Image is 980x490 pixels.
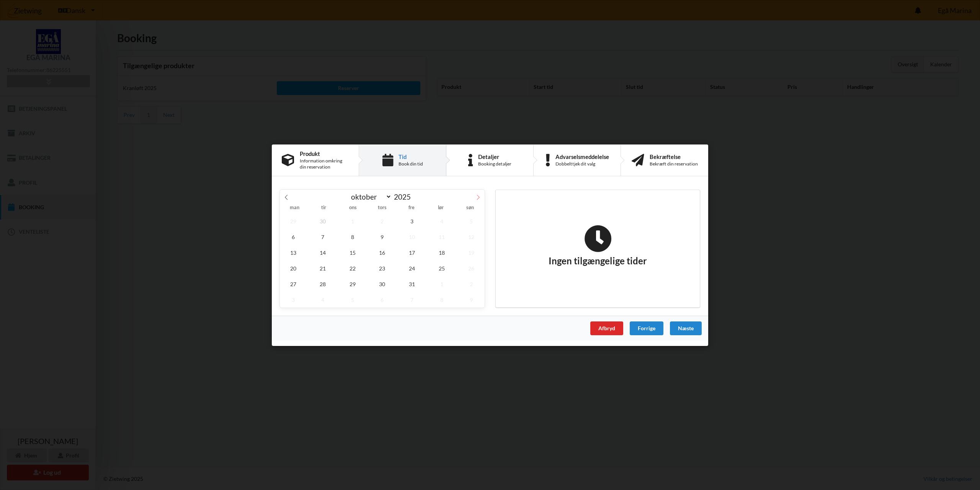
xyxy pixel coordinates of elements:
[428,244,455,260] span: oktober 18, 2025
[458,229,485,244] span: oktober 12, 2025
[280,229,307,244] span: oktober 6, 2025
[348,192,392,202] select: Month
[399,260,425,276] span: oktober 24, 2025
[458,244,485,260] span: oktober 19, 2025
[458,292,485,307] span: november 9, 2025
[392,192,417,201] input: Year
[399,229,425,244] span: oktober 10, 2025
[310,213,336,229] span: september 30, 2025
[630,321,663,335] div: Forrige
[650,153,698,159] div: Bekræftelse
[369,260,396,276] span: oktober 23, 2025
[426,205,455,210] span: lør
[310,244,336,260] span: oktober 14, 2025
[456,205,485,210] span: søn
[367,205,397,210] span: tors
[280,205,309,210] span: man
[458,260,485,276] span: oktober 26, 2025
[399,276,425,292] span: oktober 31, 2025
[590,321,623,335] div: Afbryd
[339,229,366,244] span: oktober 8, 2025
[338,205,367,210] span: ons
[428,276,455,292] span: november 1, 2025
[280,213,307,229] span: september 29, 2025
[369,244,396,260] span: oktober 16, 2025
[399,153,423,159] div: Tid
[428,229,455,244] span: oktober 11, 2025
[399,161,423,167] div: Book din tid
[478,161,511,167] div: Booking detaljer
[670,321,702,335] div: Næste
[310,276,336,292] span: oktober 28, 2025
[458,276,485,292] span: november 2, 2025
[280,244,307,260] span: oktober 13, 2025
[399,213,425,229] span: oktober 3, 2025
[300,150,349,156] div: Produkt
[339,292,366,307] span: november 5, 2025
[478,153,511,159] div: Detaljer
[339,244,366,260] span: oktober 15, 2025
[280,260,307,276] span: oktober 20, 2025
[369,276,396,292] span: oktober 30, 2025
[428,213,455,229] span: oktober 4, 2025
[397,205,426,210] span: fre
[309,205,338,210] span: tir
[310,292,336,307] span: november 4, 2025
[369,292,396,307] span: november 6, 2025
[310,229,336,244] span: oktober 7, 2025
[339,260,366,276] span: oktober 22, 2025
[555,161,609,167] div: Dobbelttjek dit valg
[369,213,396,229] span: oktober 2, 2025
[428,260,455,276] span: oktober 25, 2025
[399,292,425,307] span: november 7, 2025
[555,153,609,159] div: Advarselsmeddelelse
[428,292,455,307] span: november 8, 2025
[310,260,336,276] span: oktober 21, 2025
[650,161,698,167] div: Bekræft din reservation
[369,229,396,244] span: oktober 9, 2025
[549,225,647,267] h2: Ingen tilgængelige tider
[339,213,366,229] span: oktober 1, 2025
[280,276,307,292] span: oktober 27, 2025
[458,213,485,229] span: oktober 5, 2025
[300,158,349,170] div: Information omkring din reservation
[280,292,307,307] span: november 3, 2025
[339,276,366,292] span: oktober 29, 2025
[399,244,425,260] span: oktober 17, 2025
